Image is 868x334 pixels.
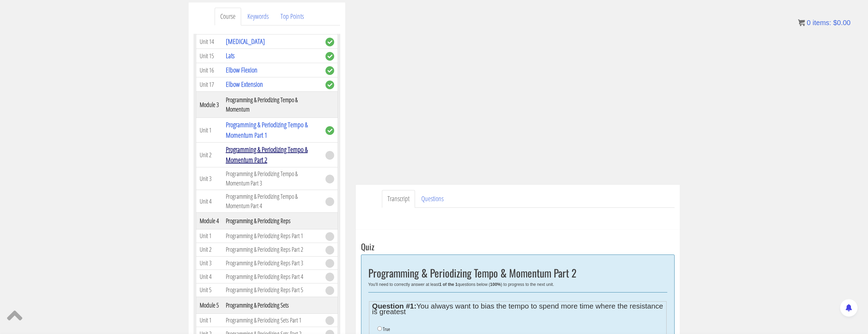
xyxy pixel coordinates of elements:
th: Programming & Periodizing Reps [222,213,322,229]
span: 0 [807,19,811,26]
td: Programming & Periodizing Sets Part 1 [222,313,322,327]
span: items: [813,19,831,26]
td: Unit 17 [196,77,222,92]
b: 1 of the 1 [439,282,458,287]
td: Programming & Periodizing Reps Part 4 [222,270,322,283]
th: Module 3 [196,92,222,118]
td: Unit 3 [196,256,222,270]
a: Questions [416,190,449,208]
td: Unit 16 [196,63,222,77]
b: 100% [490,282,501,287]
legend: You always want to bias the tempo to spend more time where the resistance is greatest [372,303,663,314]
span: complete [325,126,334,135]
td: Programming & Periodizing Tempo & Momentum Part 3 [222,167,322,190]
h3: Quiz [361,242,675,251]
a: Transcript [382,190,415,208]
td: Unit 1 [196,118,222,143]
td: Programming & Periodizing Reps Part 2 [222,243,322,256]
td: Unit 14 [196,35,222,49]
a: Programming & Periodizing Tempo & Momentum Part 1 [226,120,308,140]
a: [MEDICAL_DATA] [226,37,265,46]
a: Course [215,8,241,25]
bdi: 0.00 [833,19,851,26]
div: You'll need to correctly answer at least questions below ( ) to progress to the next unit. [368,282,667,287]
td: Unit 5 [196,283,222,297]
span: complete [325,81,334,89]
td: Unit 15 [196,49,222,63]
td: Programming & Periodizing Reps Part 1 [222,229,322,243]
span: complete [325,66,334,75]
td: Unit 3 [196,167,222,190]
td: Unit 1 [196,313,222,327]
h2: Programming & Periodizing Tempo & Momentum Part 2 [368,267,667,279]
td: Programming & Periodizing Tempo & Momentum Part 4 [222,190,322,213]
td: Unit 1 [196,229,222,243]
a: Elbow Flexion [226,65,258,75]
td: Unit 4 [196,190,222,213]
span: complete [325,52,334,61]
a: Top Points [275,8,309,25]
a: Elbow Extension [226,79,263,89]
td: Unit 4 [196,270,222,283]
th: Module 4 [196,213,222,229]
span: complete [325,38,334,46]
a: Lats [226,51,235,60]
th: Programming & Periodizing Tempo & Momentum [222,92,322,118]
label: True [383,326,390,332]
img: icon11.png [798,19,805,26]
td: Programming & Periodizing Reps Part 3 [222,256,322,270]
a: 0 items: $0.00 [798,19,851,26]
td: Unit 2 [196,143,222,167]
th: Module 5 [196,297,222,313]
td: Unit 2 [196,243,222,256]
a: Keywords [242,8,274,25]
td: Programming & Periodizing Reps Part 5 [222,283,322,297]
span: $ [833,19,837,26]
th: Programming & Periodizing Sets [222,297,322,313]
strong: Question #1: [372,302,416,310]
a: Programming & Periodizing Tempo & Momentum Part 2 [226,145,308,165]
